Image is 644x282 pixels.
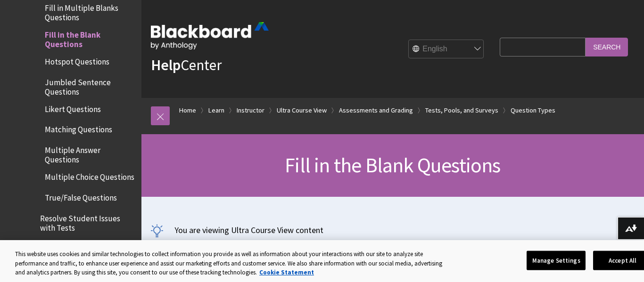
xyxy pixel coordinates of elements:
strong: Help [151,56,181,74]
span: Fill in the Blank Questions [285,152,500,178]
span: Fill in the Blank Questions [45,27,135,49]
select: Site Language Selector [409,40,484,59]
span: Hotspot Questions [45,54,109,66]
span: Reuse Questions [40,237,97,250]
span: Jumbled Sentence Questions [45,74,135,97]
a: Instructor [237,105,264,116]
span: Likert Questions [45,101,101,114]
button: Manage Settings [527,250,586,270]
span: Resolve Student Issues with Tests [40,210,135,233]
input: Search [586,38,628,56]
a: Assessments and Grading [339,105,413,116]
div: This website uses cookies and similar technologies to collect information you provide as well as ... [15,250,451,277]
span: Multiple Choice Questions [45,169,134,182]
span: Multiple Answer Questions [45,142,135,164]
span: True/False Questions [45,190,117,202]
a: Ultra Course View [277,105,327,116]
a: Tests, Pools, and Surveys [425,105,498,116]
img: Blackboard by Anthology [151,22,269,49]
a: Home [179,105,196,116]
a: Question Types [511,105,555,116]
a: Learn [208,105,224,116]
a: HelpCenter [151,56,222,74]
p: You are viewing Ultra Course View content [151,224,635,236]
a: More information about your privacy, opens in a new tab [259,268,314,276]
span: Matching Questions [45,122,112,135]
